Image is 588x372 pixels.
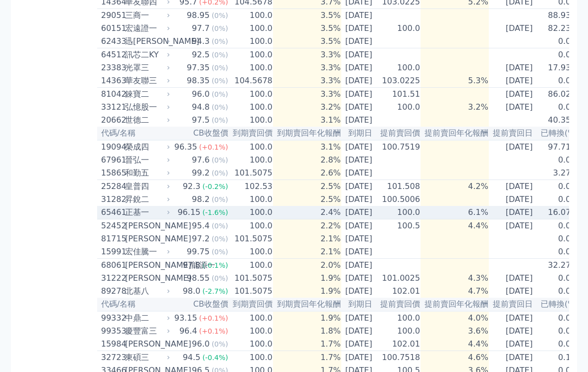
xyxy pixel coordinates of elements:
[537,259,579,272] td: 32.27%
[537,298,579,311] th: 已轉換(%)
[341,272,376,285] td: [DATE]
[273,285,341,298] td: 1.9%
[537,140,579,154] td: 97.71%
[229,232,273,245] td: 101.5075
[537,74,579,88] td: 0.0%
[101,285,123,297] div: 89278
[101,352,123,364] div: 32723
[489,219,537,233] td: [DATE]
[273,259,341,272] td: 2.0%
[172,127,229,140] th: CB收盤價
[341,127,376,140] th: 到期日
[125,233,168,245] div: [PERSON_NAME]
[229,219,273,233] td: 100.0
[125,49,168,61] div: 訊芯二KY
[341,180,376,193] td: [DATE]
[190,220,212,232] div: 95.4
[229,193,273,206] td: 100.0
[273,22,341,35] td: 3.5%
[376,74,421,88] td: 103.0225
[185,9,212,21] div: 98.95
[125,154,168,166] div: 晉弘一
[421,272,489,285] td: 4.3%
[125,338,168,350] div: [PERSON_NAME]
[537,180,579,193] td: 0.0%
[537,101,579,114] td: 0.0%
[489,298,537,311] th: 提前賣回日
[376,101,421,114] td: 100.0
[199,143,228,151] span: (+0.1%)
[125,114,168,126] div: 世德二
[212,116,228,124] span: (0%)
[537,272,579,285] td: 0.0%
[212,248,228,256] span: (0%)
[229,285,273,298] td: 101.5075
[229,298,273,311] th: 到期賣回價
[341,245,376,259] td: [DATE]
[212,235,228,243] span: (0%)
[125,141,168,153] div: 榮成四
[376,127,421,140] th: 提前賣回價
[273,180,341,193] td: 2.5%
[273,298,341,311] th: 到期賣回年化報酬
[376,180,421,193] td: 101.508
[212,51,228,59] span: (0%)
[190,154,212,166] div: 97.6
[489,88,537,101] td: [DATE]
[273,88,341,101] td: 3.3%
[212,64,228,72] span: (0%)
[101,246,123,258] div: 15991
[341,232,376,245] td: [DATE]
[202,354,228,362] span: (-0.4%)
[212,103,228,111] span: (0%)
[229,154,273,167] td: 100.0
[489,206,537,219] td: [DATE]
[341,325,376,338] td: [DATE]
[376,206,421,219] td: 100.0
[97,127,172,140] th: 代碼/名稱
[172,312,199,324] div: 93.15
[537,154,579,167] td: 0.0%
[125,101,168,113] div: 弘憶股一
[341,167,376,180] td: [DATE]
[190,233,212,245] div: 97.2
[341,9,376,22] td: [DATE]
[376,298,421,311] th: 提前賣回價
[341,351,376,365] td: [DATE]
[273,140,341,154] td: 3.1%
[101,62,123,74] div: 23383
[229,114,273,127] td: 100.0
[537,351,579,365] td: 0.1%
[341,311,376,325] td: [DATE]
[212,24,228,32] span: (0%)
[181,352,203,364] div: 94.5
[273,127,341,140] th: 到期賣回年化報酬
[229,22,273,35] td: 100.0
[212,222,228,230] span: (0%)
[341,206,376,219] td: [DATE]
[341,285,376,298] td: [DATE]
[376,88,421,101] td: 101.51
[537,232,579,245] td: 0.0%
[125,206,168,218] div: 正基一
[229,338,273,351] td: 100.0
[101,272,123,284] div: 31222
[229,101,273,114] td: 100.0
[376,140,421,154] td: 100.7519
[341,259,376,272] td: [DATE]
[376,193,421,206] td: 100.5006
[341,48,376,62] td: [DATE]
[229,167,273,180] td: 101.5075
[421,338,489,351] td: 4.4%
[489,61,537,74] td: [DATE]
[229,311,273,325] td: 100.0
[341,35,376,48] td: [DATE]
[489,311,537,325] td: [DATE]
[489,127,537,140] th: 提前賣回日
[376,338,421,351] td: 102.01
[199,314,228,322] span: (+0.1%)
[101,22,123,34] div: 60151
[376,311,421,325] td: 100.0
[537,127,579,140] th: 已轉換(%)
[537,193,579,206] td: 0.0%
